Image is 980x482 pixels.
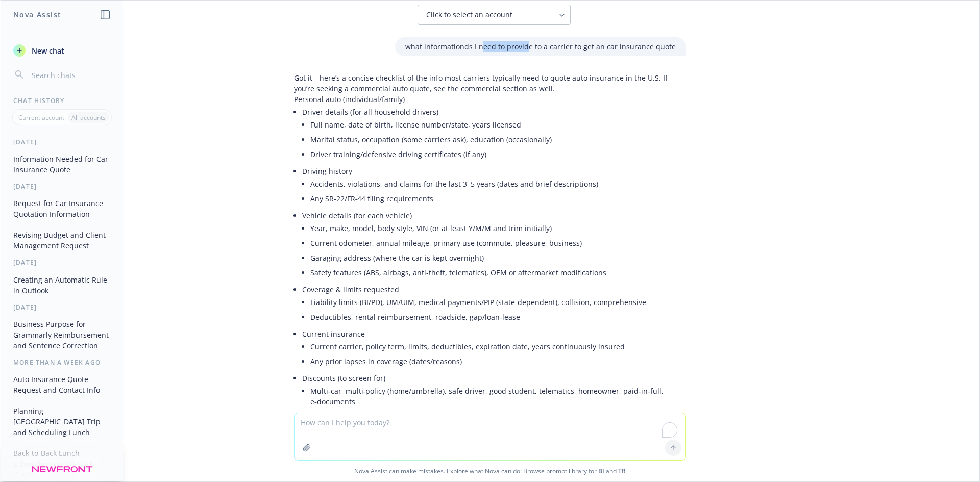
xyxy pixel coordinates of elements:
li: Safety features (ABS, airbags, anti-theft, telematics), OEM or aftermarket modifications [310,265,686,280]
p: what informationds I need to provide to a carrier to get an car insurance quote [405,41,676,52]
div: [DATE] [1,303,123,312]
p: Got it—here’s a concise checklist of the info most carriers typically need to quote auto insuranc... [294,72,686,94]
button: Request for Car Insurance Quotation Information [9,195,115,222]
li: Deductibles, rental reimbursement, roadside, gap/loan‑lease [310,310,686,324]
li: Liability limits (BI/PD), UM/UIM, medical payments/PIP (state-dependent), collision, comprehensive [310,295,686,310]
li: Accidents, violations, and claims for the last 3–5 years (dates and brief descriptions) [310,176,686,191]
textarea: To enrich screen reader interactions, please activate Accessibility in Grammarly extension settings [295,413,685,460]
div: [DATE] [1,258,123,267]
input: Search chats [30,68,111,82]
li: Current odometer, annual mileage, primary use (commute, pleasure, business) [310,236,686,250]
a: TR [618,467,626,475]
li: Driver details (for all household drivers) [302,105,686,164]
li: Full name, date of birth, license number/state, years licensed [310,117,686,132]
h1: Nova Assist [13,9,61,20]
div: [DATE] [1,138,123,146]
a: BI [598,467,604,475]
li: Coverage & limits requested [302,282,686,326]
li: Current carrier, policy term, limits, deductibles, expiration date, years continuously insured [310,339,686,354]
li: Any SR‑22/FR‑44 filing requirements [310,191,686,206]
li: Driving history [302,164,686,208]
li: Discounts (to screen for) [302,371,686,411]
li: Multi‑car, multi‑policy (home/umbrella), safe driver, good student, telematics, homeowner, paid‑i... [310,384,686,409]
li: Year, make, model, body style, VIN (or at least Y/M/M and trim initially) [310,221,686,236]
li: Vehicle details (for each vehicle) [302,208,686,282]
button: Information Needed for Car Insurance Quote [9,150,115,178]
button: Click to select an account [418,5,571,25]
p: Personal auto (individual/family) [294,94,686,105]
button: Auto Insurance Quote Request and Contact Info [9,371,115,398]
button: New chat [9,41,115,60]
li: Driver training/defensive driving certificates (if any) [310,147,686,162]
p: All accounts [71,113,106,122]
li: Garaging address (where the car is kept overnight) [310,250,686,265]
button: Revising Budget and Client Management Request [9,226,115,254]
li: Marital status, occupation (some carriers ask), education (occasionally) [310,132,686,147]
p: Current account [18,113,64,122]
span: Nova Assist can make mistakes. Explore what Nova can do: Browse prompt library for and [5,461,975,481]
button: Creating an Automatic Rule in Outlook [9,271,115,299]
button: Planning [GEOGRAPHIC_DATA] Trip and Scheduling Lunch [9,402,115,441]
div: [DATE] [1,182,123,191]
button: Business Purpose for Grammarly Reimbursement and Sentence Correction [9,316,115,354]
li: Current insurance [302,326,686,371]
span: Click to select an account [426,10,512,20]
div: More than a week ago [1,358,123,367]
span: New chat [30,45,64,56]
p: Commercial auto (business use) [294,411,686,422]
li: Any prior lapses in coverage (dates/reasons) [310,354,686,369]
div: Chat History [1,96,123,105]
